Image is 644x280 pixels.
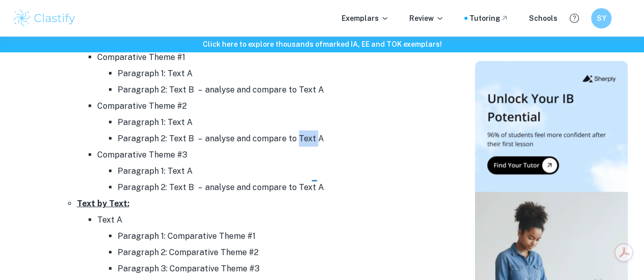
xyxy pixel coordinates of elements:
a: Tutoring [469,13,509,24]
li: Paragraph 1: Text A [118,114,443,131]
li: Paragraph 1: Text A [118,66,443,82]
li: Paragraph 3: Comparative Theme #3 [118,261,443,277]
button: Help and Feedback [566,10,583,27]
u: Text by Text: [77,199,129,208]
p: Exemplars [342,13,389,24]
p: Review [409,13,444,24]
li: Comparative Theme #2 [97,98,443,147]
li: Paragraph 2: Comparative Theme #2 [118,244,443,261]
li: Paragraph 2: Text B – analyse and compare to Text A [118,82,443,98]
li: Comparative Theme #3 [97,147,443,196]
li: Text A [97,212,443,277]
h6: Click here to explore thousands of marked IA, EE and TOK exemplars ! [2,39,642,50]
h6: SY [596,13,607,24]
li: Paragraph 2: Text B – analyse and compare to Text A [118,179,443,196]
li: Paragraph 1: Text A [118,163,443,179]
li: Paragraph 1: Comparative Theme #1 [118,228,443,244]
li: Paragraph 2: Text B – analyse and compare to Text A [118,131,443,147]
li: Comparative Theme #1 [97,49,443,98]
img: Clastify logo [12,8,77,28]
a: Schools [529,13,557,24]
button: SY [591,8,611,28]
